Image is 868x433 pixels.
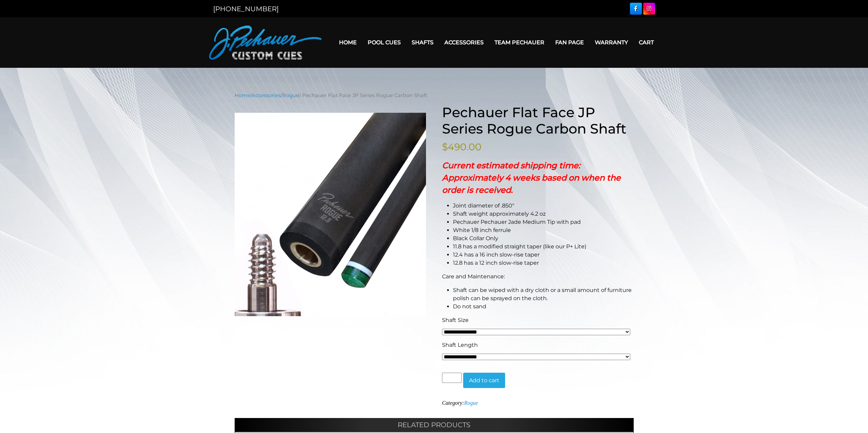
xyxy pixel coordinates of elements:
[442,141,448,153] span: $
[442,141,482,153] bdi: 490.00
[550,34,589,51] a: Fan Page
[442,317,469,323] span: Shaft Size
[282,92,299,98] a: Rogue
[464,400,478,406] a: Rogue
[439,34,489,51] a: Accessories
[453,303,634,311] li: Do not sand
[213,5,279,13] a: [PHONE_NUMBER]
[334,34,362,51] a: Home
[442,273,634,281] p: Care and Maintenance:
[235,92,634,99] nav: Breadcrumb
[235,92,250,98] a: Home
[453,243,634,251] li: 11.8 has a modified straight taper (like our P+ Lite)
[442,104,634,137] h1: Pechauer Flat Face JP Series Rogue Carbon Shaft
[453,226,634,234] li: White 1/8 inch ferrule
[463,373,505,388] button: Add to cart
[589,34,633,51] a: Warranty
[406,34,439,51] a: Shafts
[453,218,634,226] li: Pechauer Pechauer Jade Medium Tip with pad
[362,34,406,51] a: Pool Cues
[252,92,281,98] a: Accessories
[633,34,659,51] a: Cart
[442,373,462,383] input: Product quantity
[453,202,634,210] li: Joint diameter of .850″
[453,234,634,243] li: Black Collar Only
[442,160,621,195] strong: Current estimated shipping time: Approximately 4 weeks based on when the order is received.
[453,210,634,218] li: Shaft weight approximately 4.2 oz
[235,113,426,316] img: new-jp-with-tip-jade.png
[209,26,322,60] img: Pechauer Custom Cues
[442,342,478,348] span: Shaft Length
[235,418,634,432] h2: Related products
[442,400,478,406] span: Category:
[453,251,634,259] li: 12.4 has a 16 inch slow-rise taper
[453,259,634,267] li: 12.8 has a 12 inch slow-rise taper
[489,34,550,51] a: Team Pechauer
[453,286,634,303] li: Shaft can be wiped with a dry cloth or a small amount of furniture polish can be sprayed on the c...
